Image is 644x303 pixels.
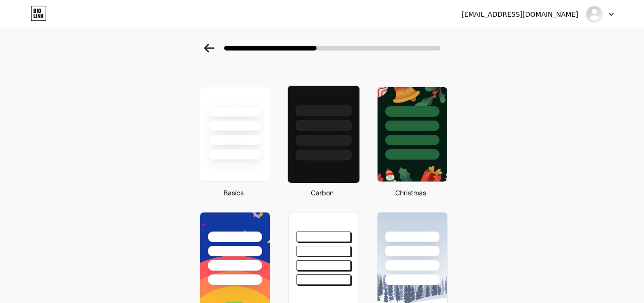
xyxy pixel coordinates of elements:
[197,188,270,198] div: Basics
[286,188,359,198] div: Carbon
[196,46,449,65] div: Select a theme
[585,5,603,23] img: vanguardperformance
[461,10,578,20] div: [EMAIL_ADDRESS][DOMAIN_NAME]
[374,188,448,198] div: Christmas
